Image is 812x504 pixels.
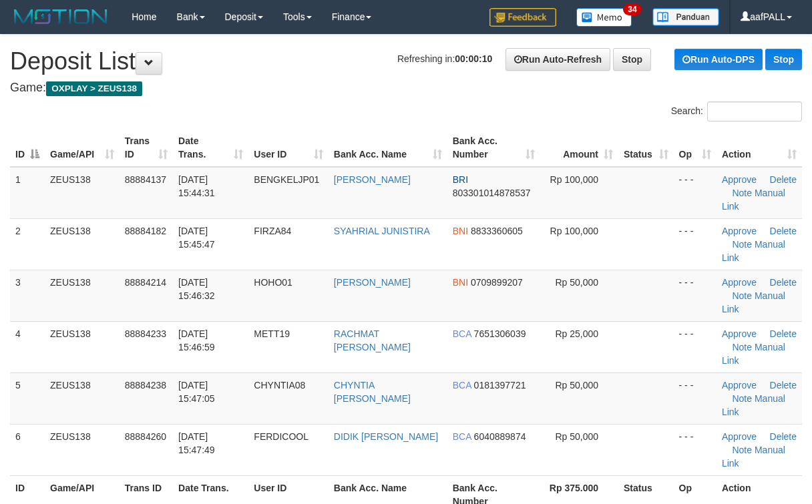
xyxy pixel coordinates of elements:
[732,342,752,352] a: Note
[10,218,45,270] td: 2
[674,218,717,270] td: - - -
[125,431,166,442] span: 88884260
[707,101,802,121] input: Search:
[722,239,785,263] a: Manual Link
[10,48,802,75] h1: Deposit List
[453,380,471,391] span: BCA
[674,167,717,219] td: - - -
[45,321,120,372] td: ZEUS138
[722,445,785,469] a: Manual Link
[45,167,120,219] td: ZEUS138
[254,431,309,442] span: FERDICOOL
[453,226,468,236] span: BNI
[178,328,215,352] span: [DATE] 15:46:59
[732,290,752,301] a: Note
[474,431,526,442] span: Copy 6040889874 to clipboard
[453,277,468,288] span: BNI
[254,328,290,339] span: METT19
[471,277,523,288] span: Copy 0709899207 to clipboard
[334,174,411,185] a: [PERSON_NAME]
[10,270,45,321] td: 3
[674,270,717,321] td: - - -
[540,129,618,167] th: Amount: activate to sort column ascending
[178,226,215,250] span: [DATE] 15:45:47
[10,167,45,219] td: 1
[722,226,757,236] a: Approve
[453,431,471,442] span: BCA
[10,81,802,95] h4: Game:
[732,239,752,250] a: Note
[671,101,802,121] label: Search:
[10,424,45,475] td: 6
[453,174,468,185] span: BRI
[732,393,752,404] a: Note
[555,431,598,442] span: Rp 50,000
[623,3,641,15] span: 34
[397,53,492,64] span: Refreshing in:
[717,129,802,167] th: Action: activate to sort column ascending
[613,48,651,71] a: Stop
[10,321,45,372] td: 4
[770,277,797,288] a: Delete
[550,174,598,185] span: Rp 100,000
[555,380,598,391] span: Rp 50,000
[474,380,526,391] span: Copy 0181397721 to clipboard
[254,277,292,288] span: HOHO01
[254,226,291,236] span: FIRZA84
[254,380,305,391] span: CHYNTIA08
[550,226,598,236] span: Rp 100,000
[178,431,215,455] span: [DATE] 15:47:49
[334,431,438,442] a: DIDIK [PERSON_NAME]
[770,380,797,391] a: Delete
[10,372,45,424] td: 5
[45,129,120,167] th: Game/API: activate to sort column ascending
[674,129,717,167] th: Op: activate to sort column ascending
[447,129,541,167] th: Bank Acc. Number: activate to sort column ascending
[455,53,492,64] strong: 00:00:10
[334,380,411,404] a: CHYNTIA [PERSON_NAME]
[732,445,752,455] a: Note
[334,328,411,352] a: RACHMAT [PERSON_NAME]
[46,81,142,96] span: OXPLAY > ZEUS138
[125,174,166,185] span: 88884137
[125,328,166,339] span: 88884233
[555,328,598,339] span: Rp 25,000
[722,328,757,339] a: Approve
[505,48,610,71] a: Run Auto-Refresh
[770,328,797,339] a: Delete
[248,129,329,167] th: User ID: activate to sort column ascending
[453,188,531,198] span: Copy 803301014878537 to clipboard
[471,226,523,236] span: Copy 8833360605 to clipboard
[173,129,248,167] th: Date Trans.: activate to sort column ascending
[254,174,319,185] span: BENGKELJP01
[674,321,717,372] td: - - -
[722,174,757,185] a: Approve
[722,290,785,314] a: Manual Link
[722,277,757,288] a: Approve
[178,380,215,404] span: [DATE] 15:47:05
[765,49,802,70] a: Stop
[45,372,120,424] td: ZEUS138
[45,270,120,321] td: ZEUS138
[722,342,785,366] a: Manual Link
[770,174,797,185] a: Delete
[178,174,215,198] span: [DATE] 15:44:31
[722,380,757,391] a: Approve
[732,188,752,198] a: Note
[618,129,674,167] th: Status: activate to sort column ascending
[722,431,757,442] a: Approve
[125,380,166,391] span: 88884238
[178,277,215,301] span: [DATE] 15:46:32
[652,8,719,26] img: panduan.png
[10,129,45,167] th: ID: activate to sort column descending
[722,188,785,212] a: Manual Link
[120,129,173,167] th: Trans ID: activate to sort column ascending
[45,424,120,475] td: ZEUS138
[674,424,717,475] td: - - -
[576,8,632,27] img: Button%20Memo.svg
[674,49,763,70] a: Run Auto-DPS
[334,277,411,288] a: [PERSON_NAME]
[453,328,471,339] span: BCA
[674,372,717,424] td: - - -
[770,431,797,442] a: Delete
